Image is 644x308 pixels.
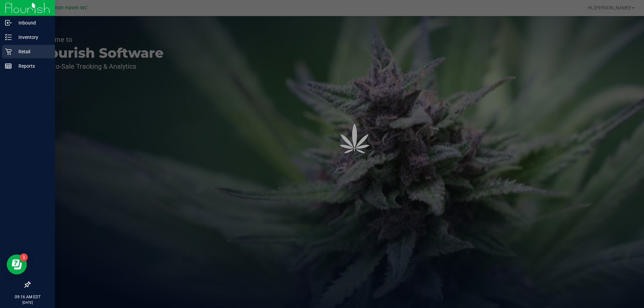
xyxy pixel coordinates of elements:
[20,253,28,261] iframe: Resource center unread badge
[5,19,12,26] inline-svg: Inbound
[5,48,12,55] inline-svg: Retail
[3,300,52,305] p: [DATE]
[7,254,27,274] iframe: Resource center
[3,294,52,300] p: 09:16 AM EDT
[5,63,12,69] inline-svg: Reports
[5,34,12,41] inline-svg: Inventory
[12,48,52,56] p: Retail
[12,19,52,27] p: Inbound
[12,33,52,41] p: Inventory
[12,62,52,70] p: Reports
